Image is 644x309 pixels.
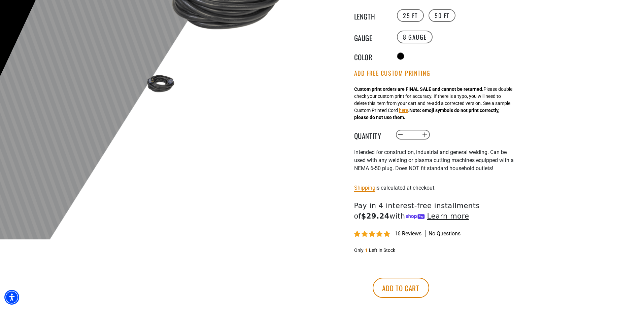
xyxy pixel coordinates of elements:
[354,130,388,139] label: Quantity
[373,278,429,298] button: Add to cart
[354,185,375,191] a: Shipping
[354,108,499,120] strong: Note: emoji symbols do not print correctly, please do not use them.
[4,290,19,305] div: Accessibility Menu
[429,230,461,237] span: No questions
[354,183,519,192] div: is calculated at checkout.
[354,11,388,20] legend: Length
[354,86,483,92] strong: Custom print orders are FINAL SALE and cannot be returned.
[397,31,433,43] label: 8 Gauge
[354,231,391,237] span: 5.00 stars
[354,52,388,61] legend: Color
[354,70,431,77] button: Add Free Custom Printing
[399,107,408,114] button: here
[395,230,421,237] span: 16 reviews
[140,71,179,96] img: black
[397,9,424,22] label: 25 FT
[365,247,368,253] span: 1
[354,149,514,171] span: Intended for construction, industrial and general welding. Can be used with any welding or plasma...
[354,86,512,121] div: Please double check your custom print for accuracy. If there is a typo, you will need to delete t...
[429,9,455,22] label: 50 FT
[354,33,388,41] legend: Gauge
[354,247,364,253] span: Only
[369,247,395,253] span: Left In Stock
